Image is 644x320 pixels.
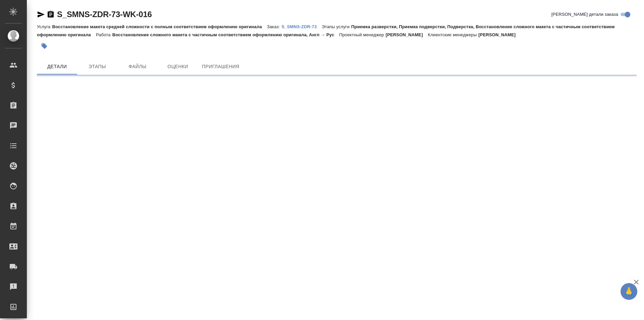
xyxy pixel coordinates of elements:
p: Услуга [37,24,52,29]
p: Этапы услуги [322,24,351,29]
button: Скопировать ссылку для ЯМессенджера [37,10,45,18]
p: [PERSON_NAME] [386,32,428,37]
span: 🙏 [623,284,635,299]
button: Скопировать ссылку [47,10,55,18]
p: S_SMNS-ZDR-73 [281,24,322,29]
p: Работа [96,32,112,37]
a: S_SMNS-ZDR-73-WK-016 [57,10,152,19]
p: [PERSON_NAME] [478,32,521,37]
button: Добавить тэг [37,39,52,53]
span: Оценки [162,62,194,71]
p: Проектный менеджер [339,32,385,37]
span: [PERSON_NAME] детали заказа [551,11,618,18]
span: Этапы [81,62,113,71]
p: Заказ: [267,24,281,29]
span: Детали [41,62,73,71]
span: Файлы [121,62,154,71]
span: Приглашения [202,62,239,71]
p: Восстановление макета средней сложности с полным соответствием оформлению оригинала [52,24,267,29]
p: Клиентские менеджеры [428,32,479,37]
p: Восстановление сложного макета с частичным соответствием оформлению оригинала, Англ → Рус [112,32,339,37]
button: 🙏 [621,283,637,300]
a: S_SMNS-ZDR-73 [281,24,322,29]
